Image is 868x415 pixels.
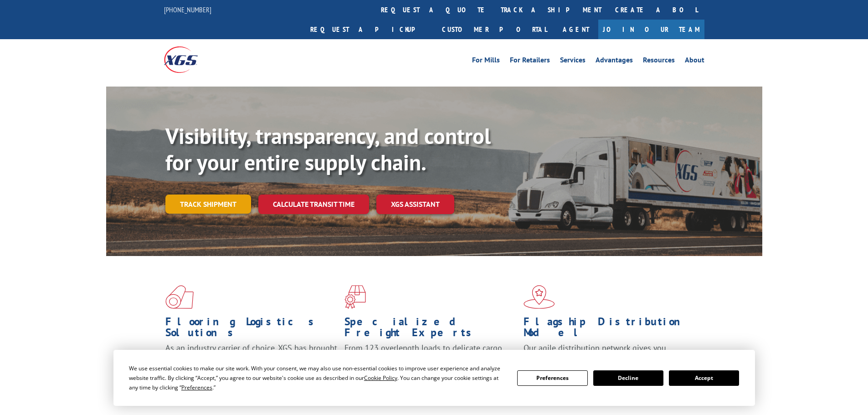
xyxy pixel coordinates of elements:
[344,343,517,383] p: From 123 overlength loads to delicate cargo, our experienced staff knows the best way to move you...
[596,56,633,67] a: Advantages
[560,56,586,67] a: Services
[258,195,369,214] a: Calculate transit time
[344,285,366,309] img: xgs-icon-focused-on-flooring-red
[164,5,211,14] a: [PHONE_NUMBER]
[643,56,675,67] a: Resources
[593,370,663,386] button: Decline
[510,56,550,67] a: For Retailers
[129,364,506,392] div: We use essential cookies to make our site work. With your consent, we may also use non-essential ...
[472,56,500,67] a: For Mills
[165,285,194,309] img: xgs-icon-total-supply-chain-intelligence-red
[435,20,554,39] a: Customer Portal
[669,370,739,386] button: Accept
[113,350,755,406] div: Cookie Consent Prompt
[685,56,704,67] a: About
[303,20,435,39] a: Request a pickup
[524,343,691,364] span: Our agile distribution network gives you nationwide inventory management on demand.
[165,195,251,214] a: Track shipment
[165,316,338,343] h1: Flooring Logistics Solutions
[376,195,454,214] a: XGS ASSISTANT
[517,370,587,386] button: Preferences
[165,343,337,375] span: As an industry carrier of choice, XGS has brought innovation and dedication to flooring logistics...
[344,316,517,343] h1: Specialized Freight Experts
[165,122,491,176] b: Visibility, transparency, and control for your entire supply chain.
[181,384,212,391] span: Preferences
[524,316,696,343] h1: Flagship Distribution Model
[598,20,704,39] a: Join Our Team
[554,20,598,39] a: Agent
[364,374,397,382] span: Cookie Policy
[524,285,555,309] img: xgs-icon-flagship-distribution-model-red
